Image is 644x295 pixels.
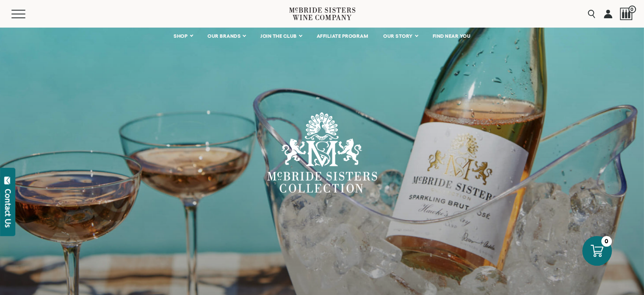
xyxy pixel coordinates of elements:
div: 0 [601,236,612,247]
span: AFFILIATE PROGRAM [317,33,368,39]
a: FIND NEAR YOU [427,28,476,45]
a: OUR STORY [378,28,423,45]
span: JOIN THE CLUB [260,33,297,39]
button: Mobile Menu Trigger [11,10,42,18]
span: SHOP [174,33,188,39]
a: SHOP [168,28,198,45]
span: OUR BRANDS [207,33,240,39]
div: Contact Us [4,189,12,228]
a: JOIN THE CLUB [255,28,307,45]
a: OUR BRANDS [202,28,251,45]
span: 0 [628,6,636,13]
span: OUR STORY [383,33,413,39]
a: AFFILIATE PROGRAM [311,28,374,45]
span: FIND NEAR YOU [433,33,471,39]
